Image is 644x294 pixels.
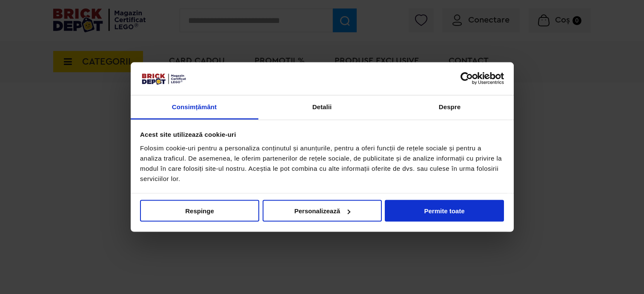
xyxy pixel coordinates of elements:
a: Consimțământ [131,95,258,119]
button: Personalizează [263,200,382,222]
a: Detalii [258,95,386,119]
div: Folosim cookie-uri pentru a personaliza conținutul și anunțurile, pentru a oferi funcții de rețel... [140,143,504,184]
button: Permite toate [385,200,504,222]
a: Despre [386,95,514,119]
div: Acest site utilizează cookie-uri [140,130,504,140]
button: Respinge [140,200,259,222]
a: Usercentrics Cookiebot - opens in a new window [429,72,504,85]
img: siglă [140,72,187,85]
